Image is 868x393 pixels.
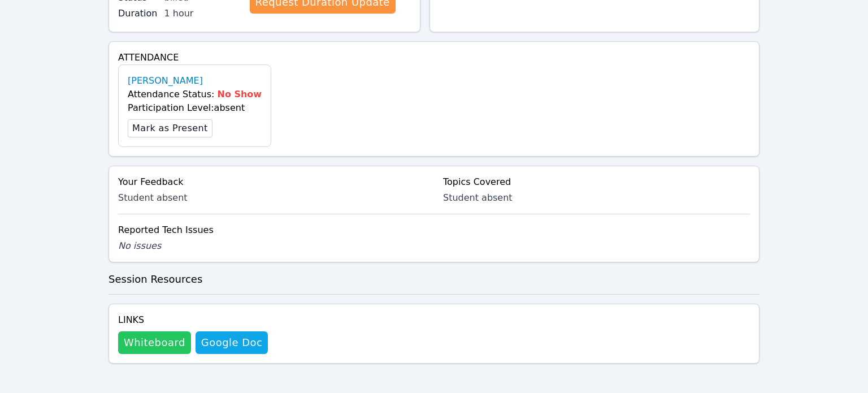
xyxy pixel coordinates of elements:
a: Google Doc [196,331,268,354]
div: Student absent [443,191,750,205]
div: Participation Level: absent [128,101,262,115]
a: [PERSON_NAME] [128,74,203,88]
label: Duration [118,7,158,20]
span: No Show [218,89,262,100]
div: Student absent [118,191,425,205]
h3: Session Resources [108,271,759,287]
div: Attendance Status: [128,88,262,101]
div: Topics Covered [443,175,750,189]
div: 1 hour [164,7,241,20]
button: Mark as Present [128,119,212,137]
h4: Attendance [118,51,750,64]
div: Your Feedback [118,175,425,189]
div: Reported Tech Issues [118,223,750,237]
span: No issues [118,240,161,251]
button: Whiteboard [118,331,191,354]
h4: Links [118,313,268,327]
